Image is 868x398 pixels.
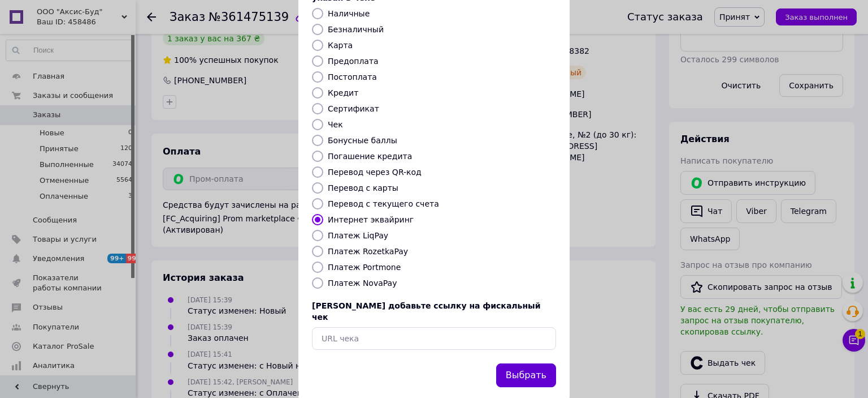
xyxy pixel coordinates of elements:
label: Предоплата [328,57,379,66]
label: Сертификат [328,104,379,113]
label: Перевод с карты [328,183,398,192]
button: Выбрать [496,363,556,388]
label: Безналичный [328,25,384,34]
label: Бонусные баллы [328,136,397,145]
label: Интернет эквайринг [328,215,414,224]
label: Карта [328,41,353,50]
label: Постоплата [328,72,377,82]
label: Чек [328,120,343,129]
label: Платеж LiqPay [328,231,388,240]
label: Наличные [328,9,370,18]
label: Погашение кредита [328,152,412,161]
label: Платеж RozetkaPay [328,247,408,256]
label: Перевод через QR-код [328,168,422,177]
label: Перевод с текущего счета [328,199,439,208]
label: Платеж Portmone [328,263,401,272]
input: URL чека [312,327,556,350]
label: Платеж NovaPay [328,279,397,288]
span: [PERSON_NAME] добавьте ссылку на фискальный чек [312,301,541,322]
label: Кредит [328,88,358,97]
